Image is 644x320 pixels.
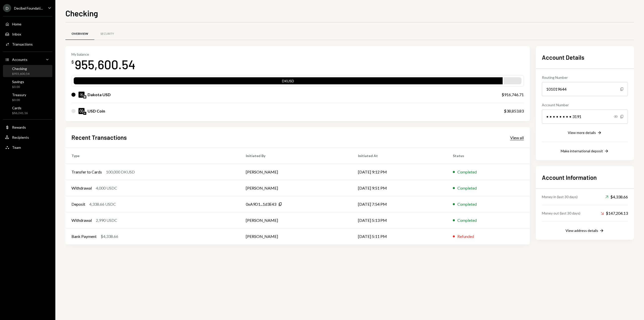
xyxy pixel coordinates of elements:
[568,130,602,136] button: View more details
[561,149,609,154] button: Make international deposit
[246,201,276,207] div: 0xA9D1...1d3E43
[240,148,352,164] th: Initiated By
[3,91,52,103] a: Treasury$0.00
[457,217,477,223] div: Completed
[457,201,477,207] div: Completed
[3,123,52,132] a: Rewards
[352,180,447,196] td: [DATE] 9:51 PM
[12,98,26,102] div: $0.00
[96,217,117,223] div: 2,990 USDC
[88,108,105,114] div: USD Coin
[447,148,530,164] th: Status
[71,169,102,175] div: Transfer to Cards
[3,4,11,12] div: D
[12,32,21,36] div: Inbox
[12,125,26,129] div: Rewards
[71,217,92,223] div: Withdrawal
[3,29,52,39] a: Inbox
[89,201,116,207] div: 4,338.66 USDC
[65,148,240,164] th: Type
[83,95,86,98] img: base-mainnet
[83,112,86,115] img: ethereum-mainnet
[605,194,628,200] div: $4,338.66
[561,149,603,153] div: Make international deposit
[78,108,85,114] img: USDC
[12,106,28,110] div: Cards
[75,56,136,72] div: 955,600.54
[12,57,27,62] div: Accounts
[12,22,21,26] div: Home
[78,92,85,98] img: DKUSD
[71,185,92,191] div: Withdrawal
[510,135,524,140] div: View all
[542,173,628,182] h2: Account Information
[3,104,52,116] a: Cards$86,241.16
[542,102,628,108] div: Account Number
[3,19,52,28] a: Home
[542,194,578,199] div: Money in (last 30 days)
[65,27,94,40] a: Overview
[542,82,628,96] div: 101019644
[71,32,88,36] div: Overview
[566,228,598,233] div: View address details
[14,6,43,10] div: Decibel Foundati...
[240,228,352,244] td: [PERSON_NAME]
[94,27,120,40] a: Security
[3,78,52,90] a: Savings$0.00
[88,92,111,98] div: Dakota USD
[566,228,604,234] button: View address details
[12,135,29,139] div: Recipients
[12,111,28,115] div: $86,241.16
[3,65,52,77] a: Checking$955,600.54
[106,169,135,175] div: 100,000 DKUSD
[65,8,98,18] h1: Checking
[3,143,52,152] a: Team
[71,52,136,56] div: My balance
[101,233,118,239] div: $4,338.66
[71,59,74,64] div: $
[3,55,52,64] a: Accounts
[12,85,24,89] div: $0.00
[352,196,447,212] td: [DATE] 7:54 PM
[352,148,447,164] th: Initiated At
[96,185,117,191] div: 4,000 USDC
[568,130,596,135] div: View more details
[457,169,477,175] div: Completed
[12,66,29,71] div: Checking
[542,210,580,216] div: Money out (last 30 days)
[601,210,628,216] div: $147,204.13
[12,80,24,84] div: Savings
[457,233,474,239] div: Refunded
[12,72,29,76] div: $955,600.54
[12,42,33,46] div: Transactions
[12,93,26,97] div: Treasury
[71,201,85,207] div: Deposit
[502,92,524,98] div: $916,746.71
[352,164,447,180] td: [DATE] 9:12 PM
[240,164,352,180] td: [PERSON_NAME]
[240,212,352,228] td: [PERSON_NAME]
[74,78,503,85] div: DKUSD
[100,32,114,36] div: Security
[457,185,477,191] div: Completed
[542,75,628,80] div: Routing Number
[71,233,97,239] div: Bank Payment
[352,228,447,244] td: [DATE] 5:11 PM
[504,108,524,114] div: $38,853.83
[510,135,524,140] a: View all
[352,212,447,228] td: [DATE] 5:13 PM
[542,53,628,61] h2: Account Details
[542,110,628,124] div: • • • • • • • • 3191
[3,40,52,49] a: Transactions
[240,180,352,196] td: [PERSON_NAME]
[71,133,127,141] h2: Recent Transactions
[3,133,52,142] a: Recipients
[12,145,21,150] div: Team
